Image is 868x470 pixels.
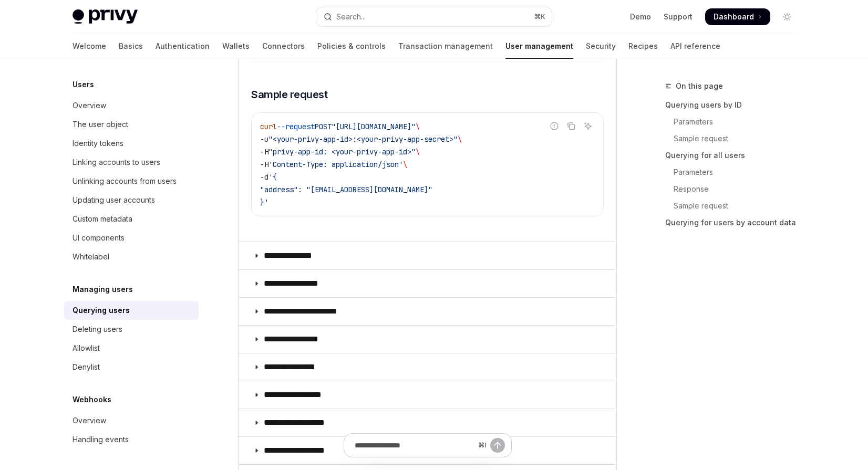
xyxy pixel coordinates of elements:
div: Allowlist [73,342,100,354]
div: Linking accounts to users [73,156,160,169]
div: Updating user accounts [73,194,155,206]
span: POST [315,122,332,131]
button: Open search [316,7,552,26]
div: Unlinking accounts from users [73,175,177,187]
a: Support [664,12,693,22]
button: Copy the contents from the code block [564,119,578,133]
span: ⌘ K [534,13,545,21]
img: light logo [73,9,138,24]
a: Basics [119,34,143,59]
span: --request [277,122,315,131]
span: -H [260,160,268,169]
a: Recipes [628,34,658,59]
span: \ [403,160,407,169]
span: "address": "[EMAIL_ADDRESS][DOMAIN_NAME]" [260,185,432,194]
a: Connectors [262,34,305,59]
span: \ [416,147,420,156]
div: Whitelabel [73,250,109,263]
button: Toggle dark mode [779,8,795,25]
a: Whitelabel [64,247,199,266]
div: Querying users [73,304,130,317]
span: 'Content-Type: application/json' [268,160,403,169]
span: "privy-app-id: <your-privy-app-id>" [268,147,416,156]
a: Denylist [64,358,199,377]
a: Wallets [222,34,250,59]
a: Sample request [665,197,804,214]
a: Querying users by ID [665,97,804,113]
div: Overview [73,99,106,112]
a: User management [505,34,573,59]
div: Deleting users [73,323,122,336]
button: Report incorrect code [547,119,561,133]
a: Identity tokens [64,134,199,153]
a: Dashboard [705,8,770,25]
a: Updating user accounts [64,191,199,210]
span: -u [260,134,268,144]
span: -d [260,172,268,182]
span: "[URL][DOMAIN_NAME]" [332,122,416,131]
a: Overview [64,96,199,115]
a: Response [665,181,804,197]
a: Transaction management [398,34,493,59]
div: Handling events [73,433,129,446]
div: The user object [73,118,128,131]
button: Ask AI [581,119,595,133]
a: Custom metadata [64,210,199,228]
div: Overview [73,414,106,427]
a: Querying for all users [665,147,804,164]
a: The user object [64,115,199,134]
input: Ask a question... [355,434,474,457]
a: Linking accounts to users [64,153,199,172]
span: "<your-privy-app-id>:<your-privy-app-secret>" [268,134,458,144]
div: Search... [336,11,366,23]
a: Deleting users [64,320,199,339]
span: \ [416,122,420,131]
a: Policies & controls [317,34,386,59]
span: curl [260,122,277,131]
h5: Managing users [73,283,133,296]
a: Welcome [73,34,106,59]
span: On this page [676,80,723,92]
a: Parameters [665,113,804,130]
div: Custom metadata [73,213,132,225]
a: UI components [64,228,199,247]
a: Querying users [64,301,199,320]
a: Overview [64,411,199,430]
a: API reference [670,34,720,59]
button: Send message [490,438,505,453]
a: Querying for users by account data [665,214,804,231]
a: Demo [630,12,651,22]
a: Security [586,34,616,59]
span: }' [260,197,268,207]
span: '{ [268,172,277,182]
span: -H [260,147,268,156]
div: Identity tokens [73,137,123,150]
span: Dashboard [714,12,754,22]
span: Sample request [251,87,327,102]
a: Parameters [665,164,804,181]
span: \ [458,134,462,144]
a: Authentication [156,34,210,59]
a: Unlinking accounts from users [64,172,199,191]
div: Denylist [73,361,100,373]
a: Handling events [64,430,199,449]
a: Allowlist [64,339,199,358]
a: Sample request [665,130,804,147]
div: UI components [73,232,125,244]
h5: Users [73,78,94,91]
h5: Webhooks [73,393,111,406]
